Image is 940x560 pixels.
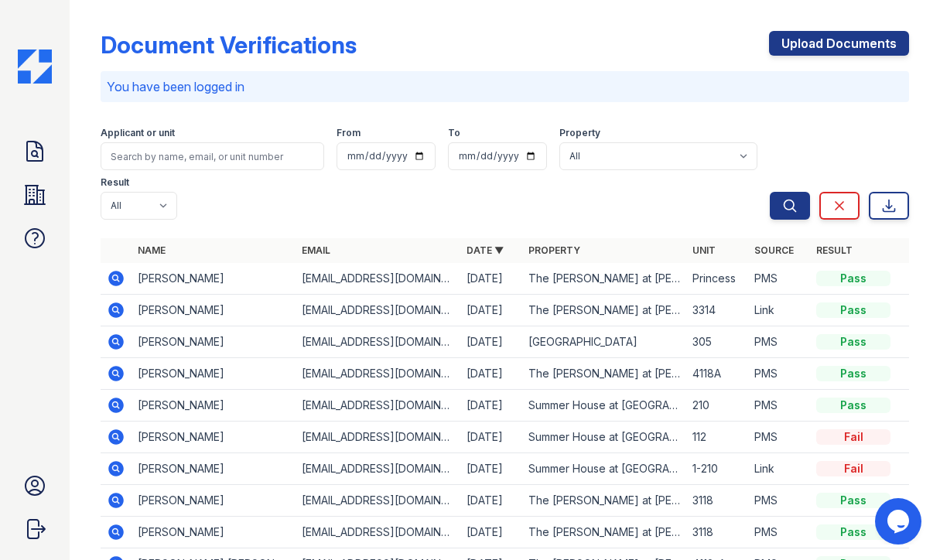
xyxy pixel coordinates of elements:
td: PMS [748,485,810,517]
a: Source [754,244,794,256]
td: [EMAIL_ADDRESS][DOMAIN_NAME] [296,485,460,517]
td: PMS [748,517,810,548]
div: Pass [816,271,890,286]
td: Link [748,453,810,485]
a: Email [302,244,330,256]
td: [DATE] [460,326,522,358]
div: Pass [816,334,890,350]
input: Search by name, email, or unit number [101,142,324,170]
td: 3118 [686,517,748,548]
div: Pass [816,398,890,413]
div: Fail [816,429,890,445]
a: Result [816,244,853,256]
div: Document Verifications [101,31,357,59]
td: 112 [686,422,748,453]
td: PMS [748,326,810,358]
td: [PERSON_NAME] [132,295,296,326]
td: PMS [748,358,810,390]
td: Summer House at [GEOGRAPHIC_DATA] [522,453,686,485]
td: [EMAIL_ADDRESS][DOMAIN_NAME] [296,295,460,326]
a: Name [138,244,166,256]
td: Summer House at [GEOGRAPHIC_DATA] [522,390,686,422]
label: Result [101,176,129,189]
td: [DATE] [460,453,522,485]
td: [DATE] [460,422,522,453]
td: [DATE] [460,390,522,422]
td: [EMAIL_ADDRESS][DOMAIN_NAME] [296,390,460,422]
td: [DATE] [460,358,522,390]
td: [EMAIL_ADDRESS][DOMAIN_NAME] [296,422,460,453]
td: [DATE] [460,485,522,517]
td: [PERSON_NAME] [132,453,296,485]
td: [PERSON_NAME] [132,263,296,295]
label: From [337,127,361,139]
td: The [PERSON_NAME] at [PERSON_NAME][GEOGRAPHIC_DATA] [522,485,686,517]
img: CE_Icon_Blue-c292c112584629df590d857e76928e9f676e5b41ef8f769ba2f05ee15b207248.png [18,50,52,84]
td: Princess [686,263,748,295]
td: PMS [748,263,810,295]
td: [PERSON_NAME] [132,390,296,422]
a: Upload Documents [769,31,909,56]
td: [PERSON_NAME] [132,485,296,517]
td: The [PERSON_NAME] at [PERSON_NAME][GEOGRAPHIC_DATA] [522,517,686,548]
td: [DATE] [460,263,522,295]
td: Link [748,295,810,326]
td: [PERSON_NAME] [132,422,296,453]
div: Fail [816,461,890,476]
td: 3118 [686,485,748,517]
td: 305 [686,326,748,358]
td: 3314 [686,295,748,326]
td: [PERSON_NAME] [132,517,296,548]
td: [PERSON_NAME] [132,358,296,390]
td: PMS [748,390,810,422]
td: 1-210 [686,453,748,485]
a: Unit [692,244,716,256]
td: [EMAIL_ADDRESS][DOMAIN_NAME] [296,453,460,485]
td: [PERSON_NAME] [132,326,296,358]
td: [DATE] [460,295,522,326]
td: [DATE] [460,517,522,548]
td: 210 [686,390,748,422]
label: Property [559,127,600,139]
td: The [PERSON_NAME] at [PERSON_NAME][GEOGRAPHIC_DATA] [522,295,686,326]
label: Applicant or unit [101,127,175,139]
div: Pass [816,524,890,540]
td: 4118A [686,358,748,390]
td: [EMAIL_ADDRESS][DOMAIN_NAME] [296,358,460,390]
div: Pass [816,302,890,318]
iframe: chat widget [875,498,925,545]
div: Pass [816,493,890,508]
td: [EMAIL_ADDRESS][DOMAIN_NAME] [296,263,460,295]
td: Summer House at [GEOGRAPHIC_DATA] [522,422,686,453]
td: The [PERSON_NAME] at [PERSON_NAME][GEOGRAPHIC_DATA] [522,358,686,390]
a: Property [528,244,580,256]
td: [EMAIL_ADDRESS][DOMAIN_NAME] [296,326,460,358]
label: To [448,127,460,139]
td: PMS [748,422,810,453]
td: [EMAIL_ADDRESS][DOMAIN_NAME] [296,517,460,548]
div: Pass [816,366,890,381]
td: The [PERSON_NAME] at [PERSON_NAME][GEOGRAPHIC_DATA] [522,263,686,295]
td: [GEOGRAPHIC_DATA] [522,326,686,358]
a: Date ▼ [467,244,504,256]
p: You have been logged in [107,77,903,96]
